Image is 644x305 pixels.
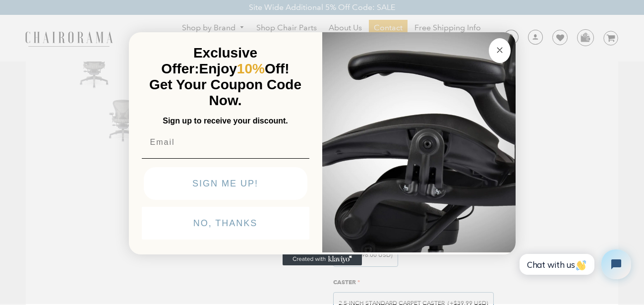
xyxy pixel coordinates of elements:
[142,132,309,152] input: Email
[283,253,362,265] a: Created with Klaviyo - opens in a new tab
[142,207,309,240] button: NO, THANKS
[322,30,516,252] img: 92d77583-a095-41f6-84e7-858462e0427a.jpeg
[199,61,290,76] span: Enjoy Off!
[237,61,265,76] span: 10%
[509,241,640,288] iframe: Tidio Chat
[142,158,309,159] img: underline
[161,45,257,76] span: Exclusive Offer:
[489,38,511,63] button: Close dialog
[163,117,288,125] span: Sign up to receive your discount.
[149,77,301,108] span: Get Your Coupon Code Now.
[144,167,307,200] button: SIGN ME UP!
